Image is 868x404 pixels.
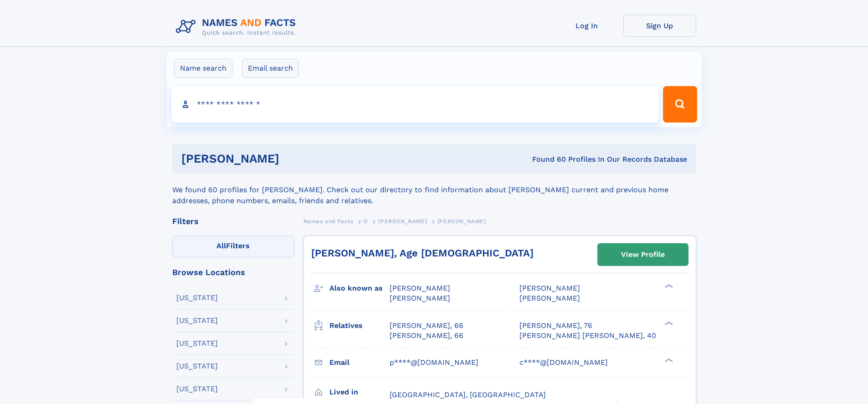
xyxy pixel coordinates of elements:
h3: Also known as [329,281,390,296]
a: Log In [550,15,623,37]
span: [PERSON_NAME] [519,284,580,292]
div: We found 60 profiles for [PERSON_NAME]. Check out our directory to find information about [PERSON... [172,174,696,206]
div: [US_STATE] [176,340,218,347]
span: [PERSON_NAME] [390,294,450,302]
a: Names and Facts [303,215,354,227]
a: [PERSON_NAME], Age [DEMOGRAPHIC_DATA] [311,247,534,259]
div: [US_STATE] [176,363,218,370]
a: [PERSON_NAME], 66 [390,321,463,331]
img: Logo Names and Facts [172,15,303,39]
div: [US_STATE] [176,294,218,302]
div: Filters [172,217,294,225]
div: ❯ [663,283,673,289]
span: [PERSON_NAME] [378,218,427,225]
h3: Lived in [329,384,390,400]
button: Search Button [663,86,697,123]
span: [PERSON_NAME] [390,284,450,292]
a: Sign Up [623,15,696,37]
h1: [PERSON_NAME] [181,153,406,164]
label: Filters [172,235,294,257]
label: Name search [174,59,232,78]
a: [PERSON_NAME], 76 [519,321,592,331]
span: [PERSON_NAME] [437,218,486,225]
div: Browse Locations [172,268,294,276]
input: search input [171,86,659,123]
a: [PERSON_NAME] [378,215,427,227]
a: [PERSON_NAME], 66 [390,331,463,341]
span: [PERSON_NAME] [519,294,580,302]
a: [PERSON_NAME] [PERSON_NAME], 40 [519,331,656,341]
span: All [216,241,226,250]
div: View Profile [621,244,665,265]
div: Found 60 Profiles In Our Records Database [406,154,687,164]
span: D [364,218,368,225]
span: [GEOGRAPHIC_DATA], [GEOGRAPHIC_DATA] [390,390,546,399]
div: ❯ [663,320,673,326]
div: [US_STATE] [176,317,218,324]
h3: Email [329,355,390,370]
a: D [364,215,368,227]
h3: Relatives [329,318,390,333]
div: ❯ [663,357,673,363]
a: View Profile [598,244,688,266]
label: Email search [242,59,299,78]
div: [US_STATE] [176,385,218,393]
